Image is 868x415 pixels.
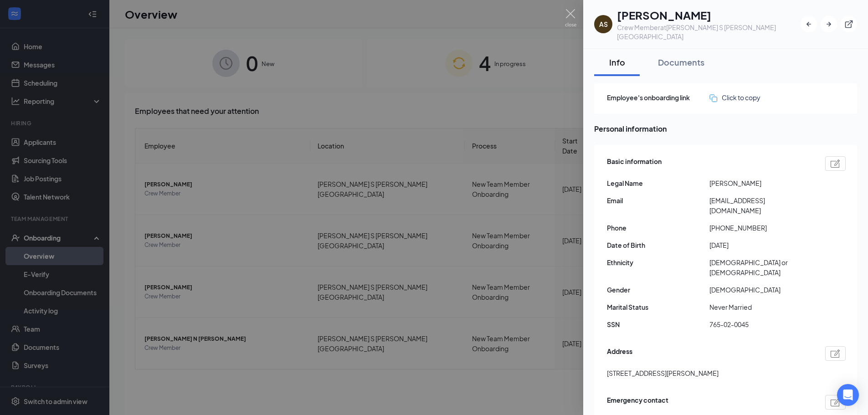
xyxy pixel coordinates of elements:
span: Employee's onboarding link [607,92,709,102]
span: SSN [607,319,709,329]
span: Marital Status [607,302,709,312]
svg: ExternalLink [844,20,853,29]
span: Ethnicity [607,257,709,267]
span: Email [607,195,709,205]
img: click-to-copy.71757273a98fde459dfc.svg [709,94,717,102]
span: [DEMOGRAPHIC_DATA] or [DEMOGRAPHIC_DATA] [709,257,812,277]
div: AS [599,20,608,29]
span: Personal information [594,123,857,134]
span: Never Married [709,302,812,312]
button: ExternalLink [841,16,857,32]
h1: [PERSON_NAME] [617,7,801,23]
button: ArrowLeftNew [801,16,817,32]
span: [DEMOGRAPHIC_DATA] [709,285,812,295]
span: Phone [607,223,709,233]
svg: ArrowRight [824,20,833,29]
span: [STREET_ADDRESS][PERSON_NAME] [607,368,719,378]
span: Legal Name [607,178,709,188]
div: Documents [658,56,704,68]
span: Basic information [607,156,662,171]
span: 765-02-0045 [709,319,812,329]
span: [PHONE_NUMBER] [709,223,812,233]
button: Click to copy [709,92,760,102]
span: Date of Birth [607,240,709,250]
span: [PERSON_NAME] [709,178,812,188]
span: Address [607,346,632,361]
div: Info [603,56,631,68]
span: Gender [607,285,709,295]
span: [EMAIL_ADDRESS][DOMAIN_NAME] [709,195,812,215]
span: [DATE] [709,240,812,250]
svg: ArrowLeftNew [804,20,813,29]
div: Crew Member at [PERSON_NAME] S [PERSON_NAME][GEOGRAPHIC_DATA] [617,23,801,41]
span: Emergency contact [607,395,668,410]
div: Open Intercom Messenger [837,384,859,406]
button: ArrowRight [821,16,837,32]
